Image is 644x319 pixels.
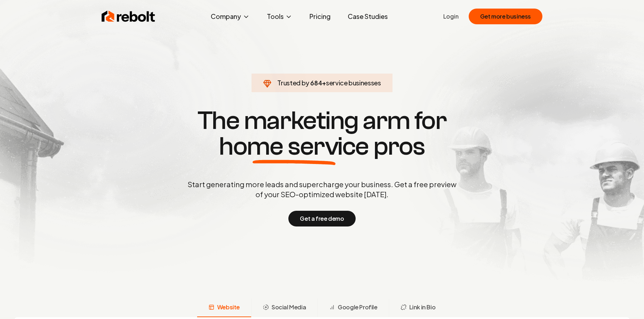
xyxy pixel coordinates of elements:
p: Start generating more leads and supercharge your business. Get a free preview of your SEO-optimiz... [186,179,458,199]
button: Get a free demo [288,211,355,226]
span: Google Profile [338,303,377,311]
span: home service [219,134,369,159]
span: + [322,79,326,87]
img: Rebolt Logo [102,9,155,24]
h1: The marketing arm for pros [150,108,494,159]
a: Case Studies [342,9,394,24]
a: Pricing [304,9,336,24]
button: Social Media [251,299,317,317]
button: Google Profile [317,299,389,317]
span: 684 [310,78,322,88]
span: Trusted by [277,79,309,87]
button: Link in Bio [389,299,447,317]
button: Company [205,9,255,24]
span: service businesses [326,79,381,87]
button: Website [197,299,251,317]
button: Get more business [469,9,542,24]
span: Website [217,303,240,311]
button: Tools [261,9,298,24]
span: Social Media [272,303,306,311]
span: Link in Bio [409,303,436,311]
a: Login [443,12,459,21]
